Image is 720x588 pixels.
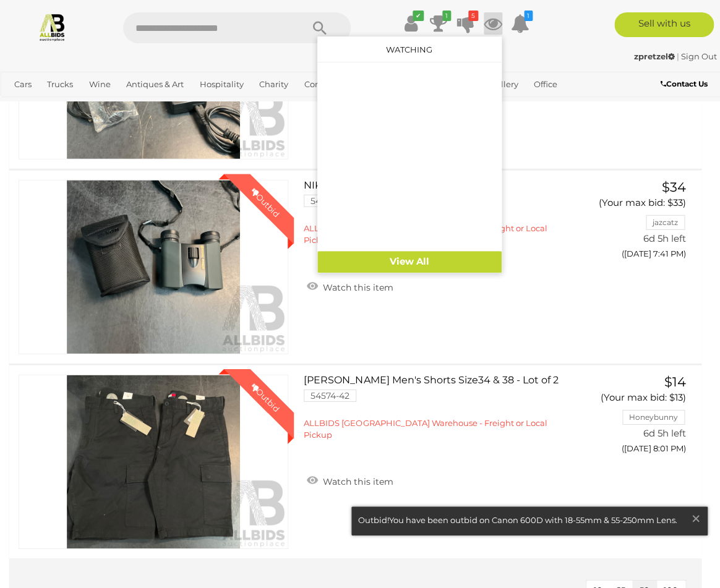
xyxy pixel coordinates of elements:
a: Watching [386,45,432,54]
span: $14 [664,374,686,390]
a: Hospitality [195,74,249,95]
a: Charity [254,74,293,95]
a: 1 [429,12,448,35]
span: | [677,51,679,61]
img: Allbids.com.au [38,12,67,41]
a: NIKON 10x25 Sportstar EX Binoculars 54574-62 ALLBIDS [GEOGRAPHIC_DATA] Warehouse - Freight or Loc... [313,180,576,246]
span: Watch this item [320,476,393,487]
i: 1 [442,11,451,21]
i: ✔ [413,11,424,21]
a: $14 (Your max bid: $13) Honeybunny 6d 5h left ([DATE] 8:01 PM) [596,375,690,460]
a: Trucks [42,74,78,95]
a: Computers [299,74,354,95]
a: Contact Us [661,77,711,91]
button: Search [289,12,351,43]
a: Outbid [19,375,288,549]
a: Sell with us [614,12,714,37]
a: Sports [9,95,45,115]
a: Outbid [19,180,288,354]
a: Wine [84,74,116,95]
span: × [690,506,701,530]
a: Office [529,74,562,95]
a: 1 [511,12,529,35]
a: zpretzel [634,51,677,61]
a: Watch this item [304,471,396,490]
div: Outbid [237,369,294,426]
b: Contact Us [661,79,708,88]
a: Antiques & Art [121,74,189,95]
strong: zpretzel [634,51,675,61]
a: $34 (Your max bid: $33) jazcatz 6d 5h left ([DATE] 7:41 PM) [596,180,690,265]
a: Cars [9,74,36,95]
span: Watch this item [320,282,393,293]
a: 5 [456,12,475,35]
i: 1 [524,11,533,21]
span: $34 [662,179,686,195]
a: Sign Out [681,51,717,61]
a: ✔ [402,12,421,35]
a: [GEOGRAPHIC_DATA] [50,95,148,115]
a: View All [317,251,502,273]
div: Outbid [237,174,294,231]
a: [PERSON_NAME] Men's Shorts Size34 & 38 - Lot of 2 54574-42 ALLBIDS [GEOGRAPHIC_DATA] Warehouse - ... [313,375,576,441]
a: Watch this item [304,277,396,296]
i: 5 [468,11,478,21]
